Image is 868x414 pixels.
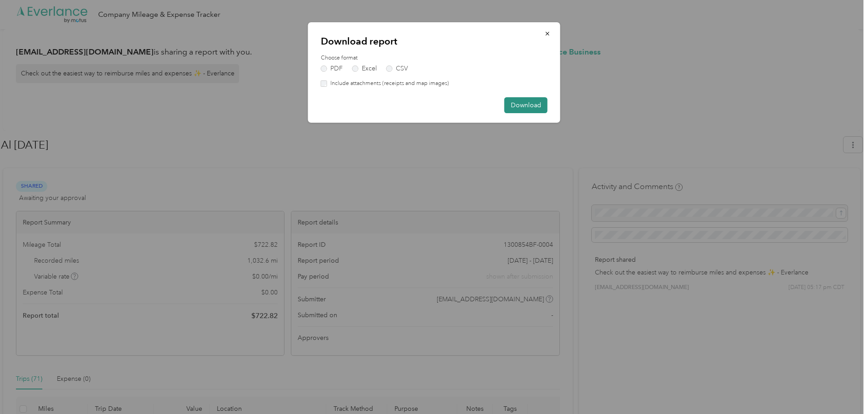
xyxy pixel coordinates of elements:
[321,65,343,72] label: PDF
[327,80,449,88] label: Include attachments (receipts and map images)
[386,65,408,72] label: CSV
[321,54,548,62] label: Choose format
[504,97,548,113] button: Download
[321,35,548,48] p: Download report
[352,65,377,72] label: Excel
